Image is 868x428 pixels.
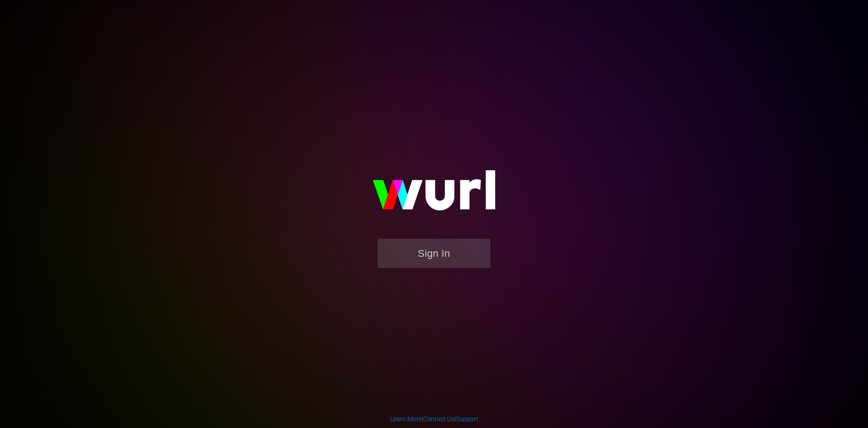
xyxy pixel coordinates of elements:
a: Support [456,415,478,423]
div: | | [390,414,478,423]
button: Sign In [377,239,491,268]
a: Learn More [390,415,422,423]
a: Contact Us [423,415,454,423]
img: wurl-logo-on-black-223613ac3d8ba8fe6dc639794a292ebdb59501304c7dfd60c99c58986ef67473.svg [344,151,524,239]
